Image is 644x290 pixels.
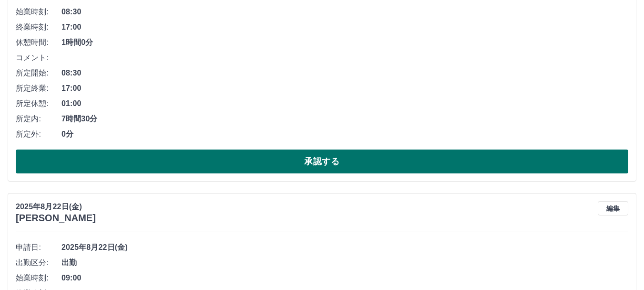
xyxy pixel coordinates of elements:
[16,113,61,125] span: 所定内:
[16,67,61,79] span: 所定開始:
[61,129,628,140] span: 0分
[16,213,96,224] h3: [PERSON_NAME]
[16,52,61,64] span: コメント:
[16,83,61,94] span: 所定終業:
[61,37,628,48] span: 1時間0分
[61,272,628,284] span: 09:00
[598,201,628,215] button: 編集
[61,21,628,33] span: 17:00
[61,257,628,269] span: 出勤
[61,6,628,18] span: 08:30
[16,272,61,284] span: 始業時刻:
[61,113,628,125] span: 7時間30分
[16,98,61,109] span: 所定休憩:
[16,129,61,140] span: 所定外:
[16,201,96,213] p: 2025年8月22日(金)
[61,98,628,109] span: 01:00
[16,150,628,173] button: 承認する
[16,242,61,253] span: 申請日:
[61,83,628,94] span: 17:00
[16,257,61,269] span: 出勤区分:
[16,21,61,33] span: 終業時刻:
[16,6,61,18] span: 始業時刻:
[16,37,61,48] span: 休憩時間:
[61,67,628,79] span: 08:30
[61,242,628,253] span: 2025年8月22日(金)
